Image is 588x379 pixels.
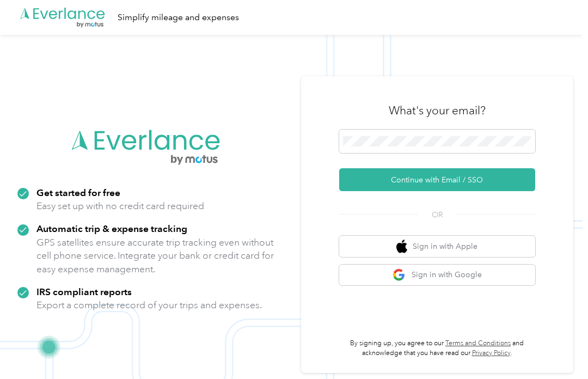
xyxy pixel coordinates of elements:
img: google logo [393,268,406,282]
p: GPS satellites ensure accurate trip tracking even without cell phone service. Integrate your bank... [36,236,274,276]
button: Continue with Email / SSO [339,168,535,191]
a: Terms and Conditions [445,339,511,347]
h3: What's your email? [389,103,486,118]
div: Simplify mileage and expenses [118,11,239,25]
strong: Automatic trip & expense tracking [36,223,187,234]
a: Privacy Policy [472,349,511,357]
p: Easy set up with no credit card required [36,199,204,213]
img: apple logo [396,240,407,253]
strong: IRS compliant reports [36,286,132,297]
button: apple logoSign in with Apple [339,236,535,257]
span: OR [418,209,456,221]
button: google logoSign in with Google [339,265,535,286]
p: By signing up, you agree to our and acknowledge that you have read our . [339,339,535,358]
strong: Get started for free [36,187,120,198]
p: Export a complete record of your trips and expenses. [36,298,262,312]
